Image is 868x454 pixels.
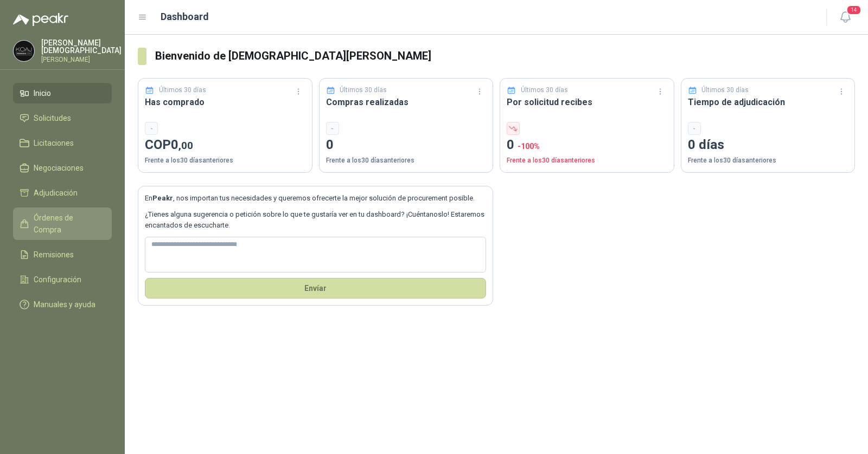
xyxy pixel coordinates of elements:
a: Solicitudes [13,108,112,128]
button: Envíar [145,278,486,299]
img: Company Logo [14,41,34,61]
p: COP [145,135,305,155]
span: Licitaciones [34,137,74,149]
p: En , nos importan tus necesidades y queremos ofrecerte la mejor solución de procurement posible. [145,193,486,204]
h3: Has comprado [145,95,305,109]
p: 0 [326,135,487,155]
img: Logo peakr [13,13,68,26]
span: Órdenes de Compra [34,212,101,236]
a: Remisiones [13,244,112,265]
span: Inicio [34,87,51,99]
p: [PERSON_NAME] [41,56,122,63]
span: 0 [171,137,193,152]
p: Frente a los 30 días anteriores [326,155,487,166]
h3: Tiempo de adjudicación [688,95,848,109]
span: 14 [846,5,861,15]
span: Adjudicación [34,187,78,199]
p: Últimos 30 días [159,85,206,95]
p: [PERSON_NAME] [DEMOGRAPHIC_DATA] [41,39,122,54]
span: -100 % [518,142,540,151]
p: ¿Tienes alguna sugerencia o petición sobre lo que te gustaría ver en tu dashboard? ¡Cuéntanoslo! ... [145,209,486,231]
h3: Bienvenido de [DEMOGRAPHIC_DATA][PERSON_NAME] [155,48,855,64]
p: Últimos 30 días [340,85,387,95]
p: Frente a los 30 días anteriores [688,155,848,166]
span: Negociaciones [34,162,84,174]
p: Frente a los 30 días anteriores [507,155,667,166]
span: Remisiones [34,249,74,261]
a: Configuración [13,269,112,290]
div: - [145,122,158,135]
button: 14 [835,8,855,27]
div: - [688,122,701,135]
span: Configuración [34,274,81,286]
p: 0 días [688,135,848,155]
h3: Por solicitud recibes [507,95,667,109]
a: Adjudicación [13,183,112,203]
h1: Dashboard [161,9,209,24]
span: Manuales y ayuda [34,299,95,310]
p: Frente a los 30 días anteriores [145,155,305,166]
h3: Compras realizadas [326,95,487,109]
a: Órdenes de Compra [13,207,112,240]
a: Inicio [13,83,112,103]
span: ,00 [178,139,193,152]
p: Últimos 30 días [701,85,749,95]
div: - [326,122,339,135]
a: Negociaciones [13,158,112,178]
p: Últimos 30 días [521,85,568,95]
b: Peakr [152,194,173,202]
span: Solicitudes [34,112,71,124]
a: Manuales y ayuda [13,294,112,315]
p: 0 [507,135,667,155]
a: Licitaciones [13,133,112,153]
